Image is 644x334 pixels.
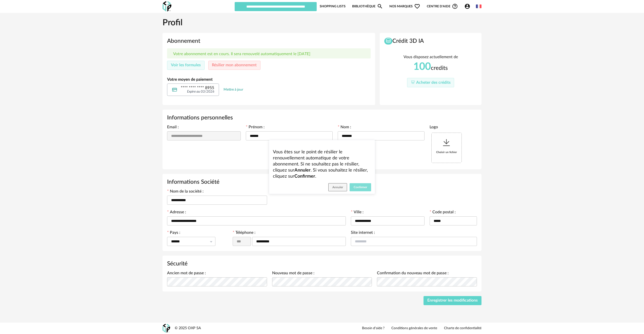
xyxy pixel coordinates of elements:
[294,174,315,179] b: Confirmer
[328,183,347,191] button: Annuler
[332,186,343,189] span: Annuler
[294,168,311,173] b: Annuler
[354,186,367,189] span: Confirmer
[350,183,371,191] button: Confirmer
[273,149,371,179] p: Vous êtes sur le point de résilier le renouvellement automatique de votre abonnement. Si ne souha...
